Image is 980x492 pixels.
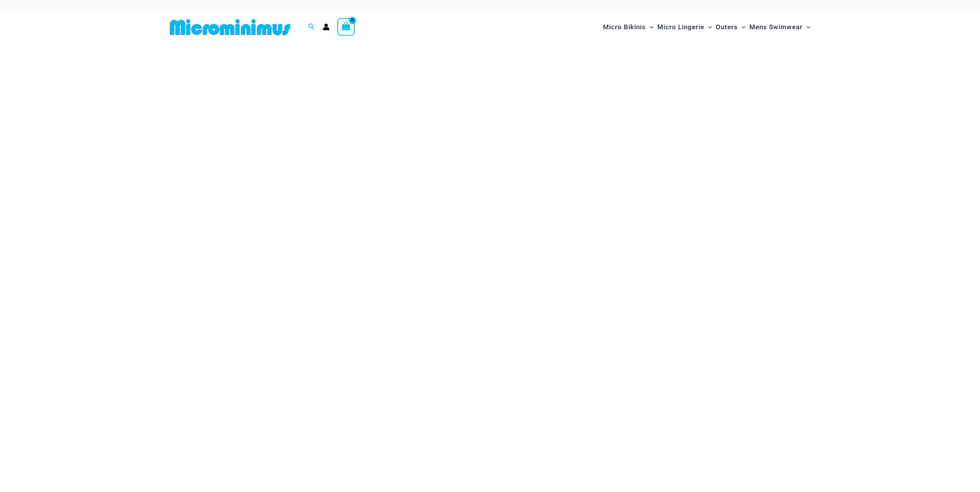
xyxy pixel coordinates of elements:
span: Menu Toggle [738,17,745,37]
a: OutersMenu ToggleMenu Toggle [714,15,747,39]
a: Search icon link [308,22,315,32]
a: Micro BikinisMenu ToggleMenu Toggle [601,15,655,39]
span: Menu Toggle [646,17,653,37]
a: View Shopping Cart, empty [337,18,355,36]
a: Account icon link [323,23,330,30]
span: Menu Toggle [802,17,810,37]
a: Mens SwimwearMenu ToggleMenu Toggle [747,15,812,39]
a: Micro LingerieMenu ToggleMenu Toggle [655,15,714,39]
nav: Site Navigation [600,14,814,40]
span: Menu Toggle [704,17,712,37]
span: Outers [716,17,738,37]
span: Micro Bikinis [603,17,646,37]
span: Mens Swimwear [749,17,802,37]
span: Micro Lingerie [657,17,704,37]
img: MM SHOP LOGO FLAT [167,18,293,36]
